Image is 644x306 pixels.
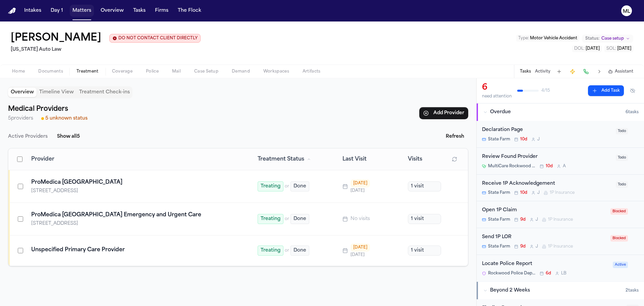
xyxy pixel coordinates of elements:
span: Mail [172,69,181,74]
div: 1 visit [408,214,441,224]
div: [DATE] [351,252,370,258]
h1: [PERSON_NAME] [11,32,101,44]
span: Visits [408,155,422,163]
span: State Farm [488,217,510,222]
div: Open task: Send 1P LOR [477,228,644,255]
button: Intakes [21,5,44,17]
button: Tasks [520,69,531,74]
div: [DATE] [351,179,370,187]
img: Finch Logo [8,8,16,14]
span: No visits [351,216,370,222]
span: Overdue [490,109,511,116]
div: ProMedica [GEOGRAPHIC_DATA] Emergency and Urgent Care [31,211,241,219]
button: Treatment Check-ins [76,88,132,97]
span: Todo [616,128,628,134]
div: [DATE] [351,188,370,193]
span: 10d [546,164,553,169]
span: Artifacts [303,69,321,74]
span: Blocked [610,235,628,242]
span: MultiCare Rockwood Clinic – [PERSON_NAME][GEOGRAPHIC_DATA] [488,164,536,169]
button: Edit matter name [11,32,101,44]
span: Todo [616,155,628,161]
button: Overdue6tasks [477,103,644,121]
span: 9d [520,244,526,249]
span: DOL : [574,47,585,51]
div: Send 1P LOR [482,233,606,241]
button: Done [290,214,309,224]
span: SOL : [606,47,616,51]
span: Blocked [610,208,628,215]
button: Treating [258,214,283,224]
span: Todo [616,181,628,188]
button: Hide completed tasks (⌘⇧H) [627,85,639,96]
button: The Flock [175,5,204,17]
button: Add Provider [419,107,468,119]
a: Day 1 [48,5,66,17]
div: Open task: Declaration Page [477,121,644,148]
div: 6 [482,82,512,93]
button: Done [290,181,309,191]
text: ML [623,9,630,14]
div: 1 visit [408,246,441,256]
span: 6d [546,271,551,276]
span: Police [146,69,159,74]
span: Provider [31,155,54,163]
span: DO NOT CONTACT CLIENT DIRECTLY [118,36,198,41]
span: 10d [520,190,527,195]
span: 5 unknown status [45,115,88,122]
button: Refresh providers [449,154,460,165]
p: Active Providers [8,133,48,141]
div: [DATE] [351,244,370,252]
span: 2 task s [626,288,639,293]
span: 1P Insurance [548,217,573,222]
span: J [537,137,540,142]
div: Open 1P Claim [482,207,606,214]
button: Activity [535,69,550,74]
div: Open task: Review Found Provider [477,148,644,175]
button: Overview [8,88,37,97]
span: State Farm [488,190,510,195]
div: Review Found Provider [482,153,612,161]
span: Treatment [76,69,99,74]
span: Type : [518,36,529,40]
span: Last Visit [342,155,367,163]
span: 6 task s [626,110,639,115]
span: or [285,184,289,189]
button: Matters [70,5,94,17]
span: Treatment Status [258,155,304,163]
span: J [537,190,540,195]
button: Beyond 2 Weeks2tasks [477,282,644,299]
span: J [536,244,538,249]
button: Change status from Case setup [582,35,633,43]
span: Case setup [601,36,624,41]
span: L B [561,271,567,276]
button: Timeline View [37,88,76,97]
div: 1 visit [408,181,441,191]
span: A [563,164,566,169]
button: Treating [258,181,283,191]
span: Documents [38,69,63,74]
button: Firms [152,5,171,17]
span: Coverage [112,69,132,74]
div: [STREET_ADDRESS] [31,220,181,227]
span: 4 / 15 [541,88,550,93]
button: Edit SOL: 2028-07-02 [604,45,633,52]
button: Tasks [130,5,148,17]
span: Workspaces [263,69,289,74]
div: Receive 1P Acknowledgement [482,180,612,188]
span: 1P Insurance [550,190,575,195]
span: 1P Insurance [548,244,573,249]
button: Edit DOL: 2025-07-02 [572,45,602,52]
span: or [285,248,289,253]
span: Status: [585,36,599,41]
span: State Farm [488,137,510,142]
span: J [536,217,538,222]
span: [DATE] [617,47,631,51]
button: Add Task [554,67,564,76]
span: Case Setup [194,69,218,74]
span: Beyond 2 Weeks [490,287,530,294]
p: 5 providers [8,115,33,123]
